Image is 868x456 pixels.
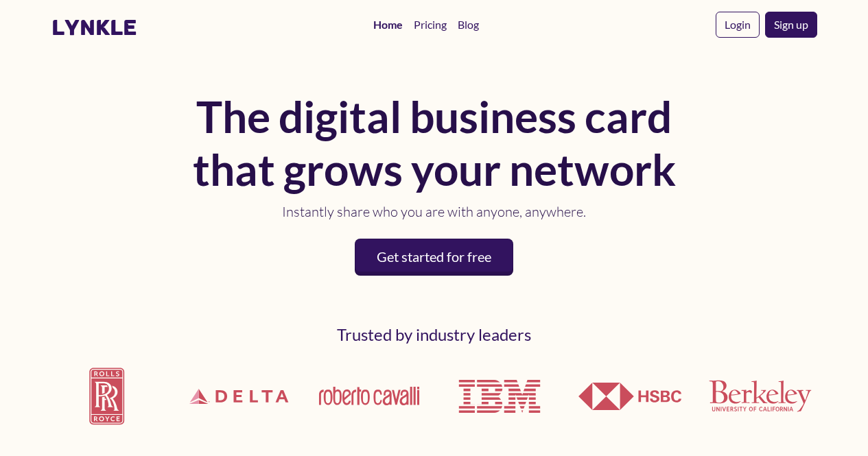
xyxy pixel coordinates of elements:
p: Instantly share who you are with anyone, anywhere. [187,202,681,222]
a: Get started for free [355,239,513,276]
h1: The digital business card that grows your network [187,91,681,196]
a: Home [368,11,408,38]
a: Pricing [408,11,452,38]
a: Blog [452,11,484,38]
img: Roberto Cavalli [318,385,421,407]
img: HSBC [578,383,681,410]
a: lynkle [51,14,137,40]
img: Delta Airlines [182,356,296,437]
img: IBM [448,345,551,448]
a: Login [716,12,760,38]
img: Rolls Royce [51,358,165,434]
img: UCLA Berkeley [709,380,812,412]
a: Sign up [765,12,817,38]
h2: Trusted by industry leaders [51,325,817,345]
